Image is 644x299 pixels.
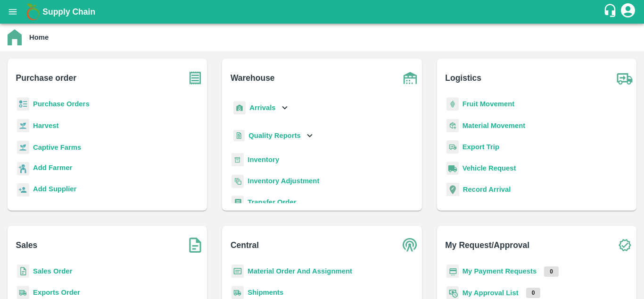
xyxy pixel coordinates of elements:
[233,130,245,142] img: qualityReport
[446,140,459,154] img: delivery
[233,101,246,115] img: whArrival
[183,66,207,90] img: purchase
[446,265,459,278] img: payment
[33,162,72,175] a: Add Farmer
[17,97,29,111] img: reciept
[462,289,519,297] a: My Approval List
[445,239,529,252] b: My Request/Approval
[24,2,42,21] img: logo
[462,143,499,151] a: Export Trip
[33,122,58,129] a: Harvest
[33,164,72,171] b: Add Farmer
[613,66,636,90] img: truck
[33,144,81,151] a: Captive Farms
[17,119,29,133] img: harvest
[2,1,24,23] button: open drawer
[33,184,76,196] a: Add Supplier
[544,266,559,277] p: 0
[231,196,244,209] img: whTransfer
[17,183,29,197] img: supplier
[33,100,90,108] a: Purchase Orders
[8,29,22,45] img: home
[248,289,283,296] a: Shipments
[231,265,244,278] img: centralMaterial
[231,71,275,85] b: Warehouse
[248,267,352,275] a: Material Order And Assignment
[231,126,315,145] div: Quality Reports
[17,162,29,176] img: farmer
[33,185,76,193] b: Add Supplier
[445,71,481,85] b: Logistics
[16,239,38,252] b: Sales
[231,97,290,119] div: Arrivals
[248,132,301,139] b: Quality Reports
[42,5,603,18] a: Supply Chain
[613,233,636,257] img: check
[42,7,95,17] b: Supply Chain
[446,183,459,196] img: recordArrival
[17,140,29,154] img: harvest
[248,156,279,163] a: Inventory
[183,233,207,257] img: soSales
[462,122,526,129] a: Material Movement
[17,265,29,278] img: sales
[446,162,459,175] img: vehicle
[462,100,515,108] a: Fruit Movement
[231,153,244,167] img: whInventory
[398,233,422,257] img: central
[462,267,537,275] a: My Payment Requests
[33,267,72,275] a: Sales Order
[398,66,422,90] img: warehouse
[463,186,511,193] a: Record Arrival
[526,288,541,298] p: 0
[249,104,275,111] b: Arrivals
[33,289,80,296] a: Exports Order
[231,174,244,188] img: inventory
[248,177,319,185] a: Inventory Adjustment
[29,34,49,41] b: Home
[231,239,259,252] b: Central
[462,164,516,172] a: Vehicle Request
[446,97,459,111] img: fruit
[446,119,459,133] img: material
[16,71,76,85] b: Purchase order
[619,2,636,22] div: account of current user
[248,198,296,206] a: Transfer Order
[603,3,619,20] div: customer-support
